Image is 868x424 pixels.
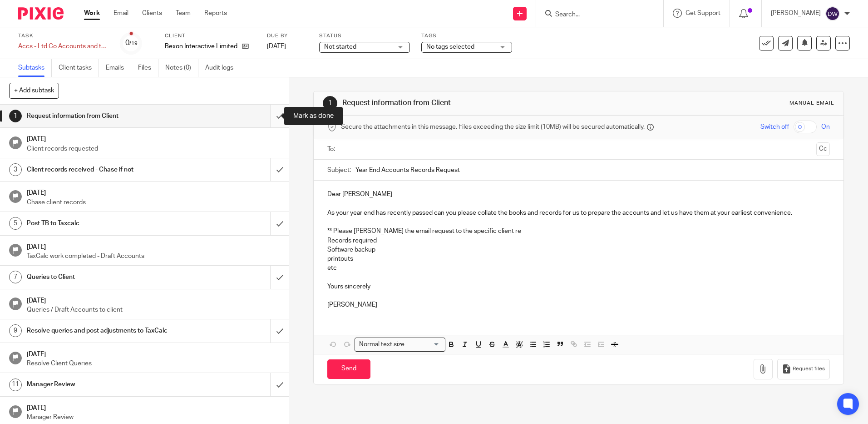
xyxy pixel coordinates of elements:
h1: Request information from Client [342,98,598,108]
div: 5 [9,217,22,230]
p: Records required [327,236,829,245]
input: Search for option [407,340,440,349]
label: To: [327,145,337,154]
p: etc [327,263,829,273]
span: Get Support [686,10,720,16]
div: Accs - Ltd Co Accounts and tax - External [18,42,109,51]
h1: [DATE] [27,401,280,413]
p: Chase client records [27,198,280,207]
input: Send [327,359,370,379]
div: Search for option [355,338,445,352]
a: Files [138,59,158,77]
div: Manual email [789,100,834,107]
a: Subtasks [18,59,52,77]
button: Cc [816,142,830,156]
p: As your year end has recently passed can you please collate the books and records for us to prepa... [327,208,829,217]
span: Secure the attachments in this message. Files exceeding the size limit (10MB) will be secured aut... [341,122,645,131]
p: Manager Review [27,413,280,422]
h1: Post TB to Taxcalc [27,217,183,230]
h1: [DATE] [27,186,280,197]
span: No tags selected [426,44,474,50]
span: Not started [324,44,356,50]
input: Search [554,11,636,19]
p: [PERSON_NAME] [771,9,821,18]
img: svg%3E [825,6,840,21]
a: Notes (0) [165,59,198,77]
div: 1 [9,110,22,122]
p: ** Please [PERSON_NAME] the email request to the specific client re [327,227,829,236]
div: 0 [125,38,138,48]
div: 11 [9,379,22,391]
h1: [DATE] [27,240,280,252]
h1: Request information from Client [27,109,183,123]
a: Team [176,9,191,18]
button: + Add subtask [9,83,59,98]
p: Software backup [327,245,829,254]
span: Request files [793,365,825,373]
a: Email [113,9,128,18]
button: Request files [777,359,830,379]
div: 1 [323,96,337,111]
p: Queries / Draft Accounts to client [27,305,280,314]
img: Pixie [18,7,64,20]
a: Client tasks [59,59,99,77]
span: [DATE] [267,43,286,50]
div: 7 [9,271,22,283]
p: Resolve Client Queries [27,359,280,368]
h1: [DATE] [27,132,280,144]
span: Switch off [760,122,789,131]
a: Work [84,9,100,18]
div: 9 [9,324,22,337]
a: Audit logs [205,59,240,77]
p: Bexon Interactive Limited [165,42,237,51]
p: Yours sincerely [327,282,829,291]
h1: Queries to Client [27,270,183,284]
p: printouts [327,254,829,263]
label: Due by [267,32,308,40]
h1: Client records received - Chase if not [27,163,183,177]
h1: Manager Review [27,378,183,391]
label: Task [18,32,109,40]
label: Status [319,32,410,40]
p: TaxCalc work completed - Draft Accounts [27,252,280,261]
div: 3 [9,163,22,176]
span: On [821,122,830,131]
a: Reports [204,9,227,18]
h1: Resolve queries and post adjustments to TaxCalc [27,324,183,338]
p: Dear [PERSON_NAME] [327,190,829,199]
p: Client records requested [27,144,280,153]
span: Normal text size [357,340,406,349]
h1: [DATE] [27,348,280,359]
label: Subject: [327,166,351,175]
a: Clients [142,9,162,18]
label: Tags [421,32,512,40]
small: /19 [129,41,138,46]
label: Client [165,32,256,40]
h1: [DATE] [27,294,280,305]
a: Emails [106,59,131,77]
p: [PERSON_NAME] [327,300,829,309]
